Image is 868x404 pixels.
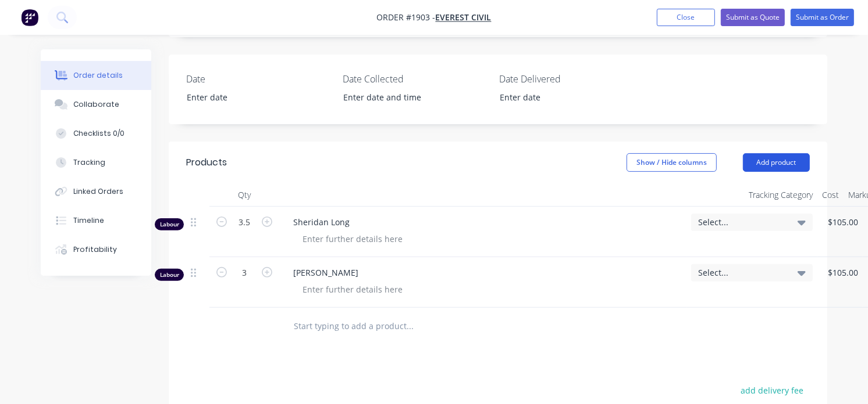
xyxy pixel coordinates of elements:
[377,12,436,23] span: Order #1903 -
[791,9,854,26] button: Submit as Order
[293,315,526,338] input: Start typing to add a product...
[41,177,151,206] button: Linked Orders
[155,269,184,281] div: Labour
[179,89,323,106] input: Enter date
[817,183,844,207] div: Cost
[186,72,332,86] label: Date
[335,89,480,106] input: Enter date and time
[186,156,227,169] div: Products
[698,266,786,279] span: Select...
[73,157,105,168] div: Tracking
[41,119,151,148] button: Checklists 0/0
[698,216,786,228] span: Select...
[735,383,810,398] button: add delivery fee
[73,186,123,197] div: Linked Orders
[41,148,151,177] button: Tracking
[721,9,785,26] button: Submit as Quote
[743,153,810,172] button: Add product
[73,215,104,226] div: Timeline
[343,72,488,86] label: Date Collected
[492,89,636,106] input: Enter date
[21,9,38,26] img: Factory
[41,235,151,264] button: Profitability
[41,90,151,119] button: Collaborate
[436,12,492,23] a: Everest Civil
[73,244,117,255] div: Profitability
[155,218,184,230] div: Labour
[209,183,279,207] div: Qty
[73,128,124,139] div: Checklists 0/0
[657,9,715,26] button: Close
[73,99,119,110] div: Collaborate
[293,216,682,228] span: Sheridan Long
[627,153,717,172] button: Show / Hide columns
[686,183,817,207] div: Tracking Category
[499,72,645,86] label: Date Delivered
[73,70,123,81] div: Order details
[41,61,151,90] button: Order details
[41,206,151,235] button: Timeline
[293,266,682,279] span: [PERSON_NAME]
